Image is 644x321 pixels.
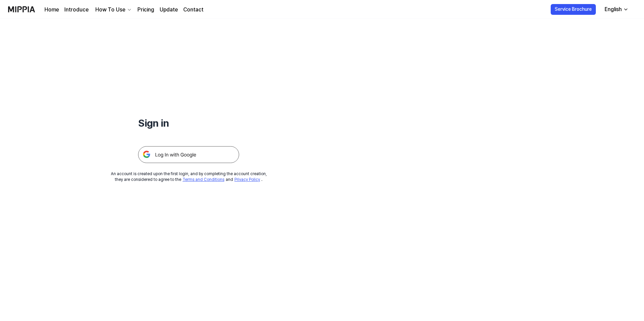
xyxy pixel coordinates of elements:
[138,146,239,163] img: 구글 로그인 버튼
[94,6,127,14] div: How To Use
[183,6,203,14] a: Contact
[138,116,239,130] h1: Sign in
[64,6,89,14] a: Introduce
[44,6,59,14] a: Home
[160,6,178,14] a: Update
[551,4,596,15] button: Service Brochure
[94,6,132,14] button: How To Use
[111,171,267,183] div: An account is created upon the first login, and by completing the account creation, they are cons...
[183,177,224,182] a: Terms and Conditions
[137,6,154,14] a: Pricing
[599,3,633,16] button: English
[234,177,260,182] a: Privacy Policy
[603,5,623,13] div: English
